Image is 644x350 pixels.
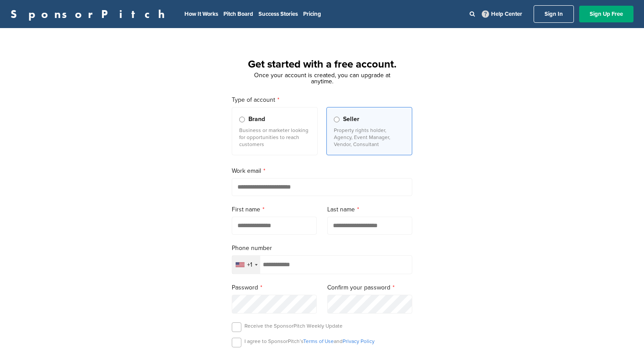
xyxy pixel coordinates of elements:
[303,338,334,344] a: Terms of Use
[327,283,412,293] label: Confirm your password
[334,127,405,148] p: Property rights holder, Agency, Event Manager, Vendor, Consultant
[247,262,252,268] div: +1
[232,283,317,293] label: Password
[184,11,218,18] a: How It Works
[254,71,390,85] span: Once your account is created, you can upgrade at anytime.
[334,117,340,122] input: Seller Property rights holder, Agency, Event Manager, Vendor, Consultant
[258,11,298,18] a: Success Stories
[343,114,359,124] span: Seller
[244,322,343,329] p: Receive the SponsorPitch Weekly Update
[232,95,412,105] label: Type of account
[232,243,412,253] label: Phone number
[232,166,412,176] label: Work email
[343,338,375,344] a: Privacy Policy
[248,114,265,124] span: Brand
[232,256,260,274] div: Selected country
[223,11,253,18] a: Pitch Board
[327,205,412,214] label: Last name
[579,6,633,22] a: Sign Up Free
[303,11,321,18] a: Pricing
[244,338,375,345] p: I agree to SponsorPitch’s and
[239,117,245,122] input: Brand Business or marketer looking for opportunities to reach customers
[239,127,310,148] p: Business or marketer looking for opportunities to reach customers
[221,57,423,72] h1: Get started with a free account.
[232,205,317,214] label: First name
[480,9,524,19] a: Help Center
[11,8,170,20] a: SponsorPitch
[534,5,574,23] a: Sign In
